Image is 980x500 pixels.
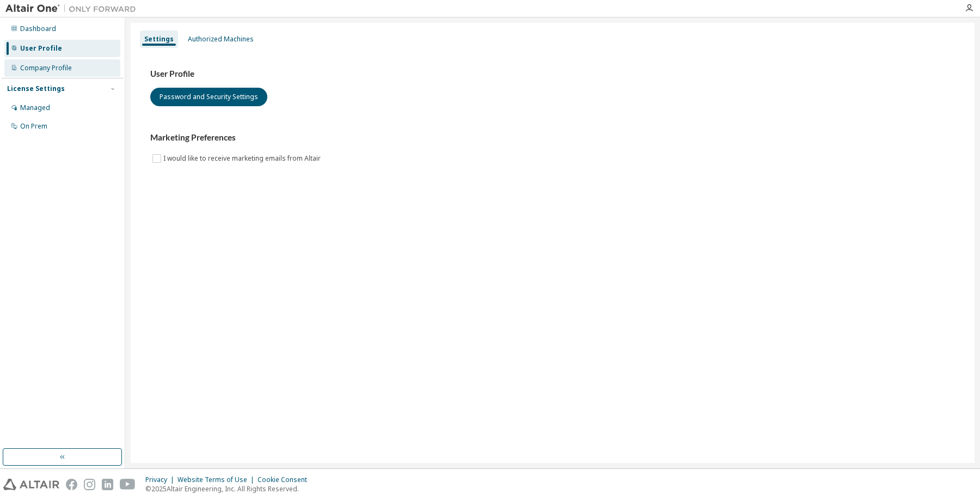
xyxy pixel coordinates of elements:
[150,132,955,143] h3: Marketing Preferences
[84,479,95,490] img: instagram.svg
[150,69,955,80] h3: User Profile
[150,88,267,106] button: Password and Security Settings
[20,64,72,72] div: Company Profile
[3,479,59,490] img: altair_logo.svg
[20,44,62,53] div: User Profile
[163,152,323,165] label: I would like to receive marketing emails from Altair
[20,122,47,131] div: On Prem
[7,84,65,93] div: License Settings
[258,475,314,484] div: Cookie Consent
[66,479,77,490] img: facebook.svg
[188,35,254,44] div: Authorized Machines
[120,479,136,490] img: youtube.svg
[102,479,113,490] img: linkedin.svg
[144,35,174,44] div: Settings
[20,25,56,33] div: Dashboard
[5,3,142,14] img: Altair One
[145,475,177,484] div: Privacy
[145,484,314,493] p: © 2025 Altair Engineering, Inc. All Rights Reserved.
[20,103,50,112] div: Managed
[177,475,258,484] div: Website Terms of Use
